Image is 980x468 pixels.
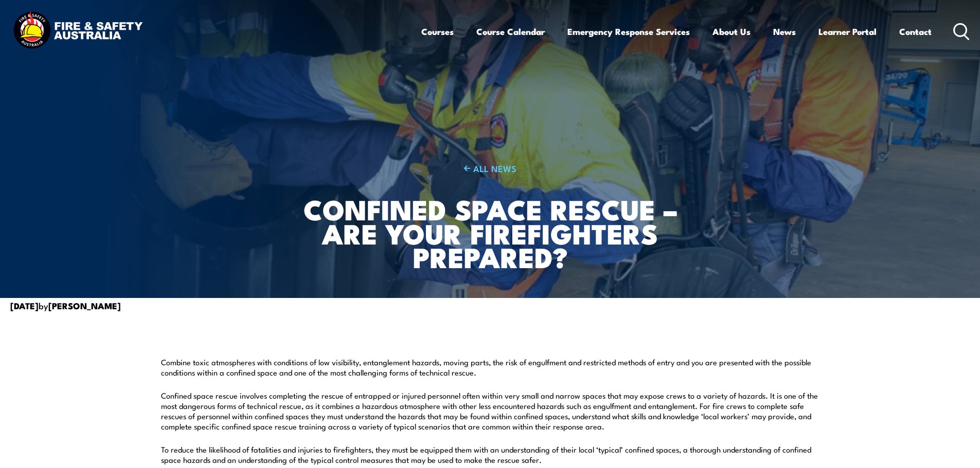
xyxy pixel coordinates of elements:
[161,357,819,378] p: Combine toxic atmospheres with conditions of low visibility, entanglement hazards, moving parts, ...
[161,390,819,432] p: Confined space rescue involves completing the rescue of entrapped or injured personnel often with...
[288,162,692,174] a: ALL NEWS
[476,18,545,45] a: Course Calendar
[773,18,796,45] a: News
[421,18,454,45] a: Courses
[288,197,692,269] h1: Confined Space Rescue – Are Your Firefighters Prepared?
[10,299,39,312] strong: [DATE]
[818,18,877,45] a: Learner Portal
[48,299,121,312] strong: [PERSON_NAME]
[161,444,819,465] p: To reduce the likelihood of fatalities and injuries to firefighters, they must be equipped them w...
[10,299,121,312] span: by
[567,18,690,45] a: Emergency Response Services
[899,18,932,45] a: Contact
[712,18,751,45] a: About Us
